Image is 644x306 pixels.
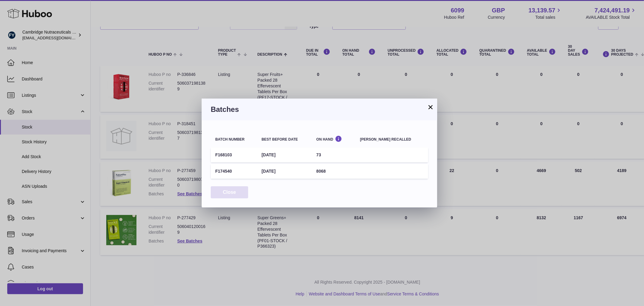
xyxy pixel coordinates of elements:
button: Close [211,186,248,199]
div: Batch number [215,138,252,142]
td: [DATE] [257,148,312,162]
button: × [427,103,434,111]
td: 73 [312,148,356,162]
h3: Batches [211,105,428,114]
td: F174540 [211,164,257,179]
td: 8068 [312,164,356,179]
div: Best before date [261,138,307,142]
div: [PERSON_NAME] recalled [360,138,424,142]
td: F168103 [211,148,257,162]
div: On Hand [316,135,351,141]
td: [DATE] [257,164,312,179]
